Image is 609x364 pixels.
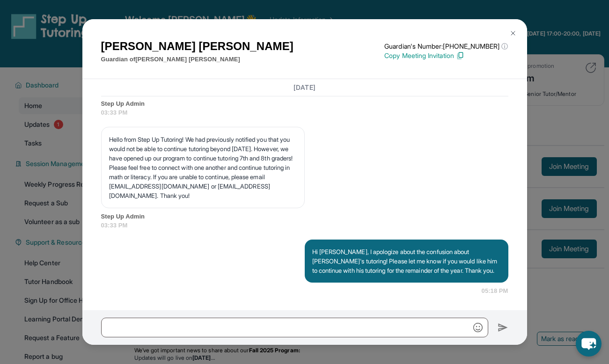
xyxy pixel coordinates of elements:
[501,42,508,51] span: ⓘ
[509,29,517,37] img: Close Icon
[101,83,508,92] h3: [DATE]
[456,51,464,60] img: Copy Icon
[101,212,508,221] span: Step Up Admin
[101,221,508,230] span: 03:33 PM
[101,99,508,109] span: Step Up Admin
[384,51,508,60] p: Copy Meeting Invitation
[576,331,602,357] button: chat-button
[384,42,508,51] p: Guardian's Number: [PHONE_NUMBER]
[109,135,297,200] p: Hello from Step Up Tutoring! We had previously notified you that you would not be able to continu...
[101,55,293,64] p: Guardian of [PERSON_NAME] [PERSON_NAME]
[482,286,508,296] span: 05:18 PM
[498,322,508,333] img: Send icon
[473,323,483,332] img: Emoji
[312,247,501,275] p: Hi [PERSON_NAME], I apologize about the confusion about [PERSON_NAME]'s tutoring! Please let me k...
[101,38,293,55] h1: [PERSON_NAME] [PERSON_NAME]
[101,108,508,117] span: 03:33 PM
